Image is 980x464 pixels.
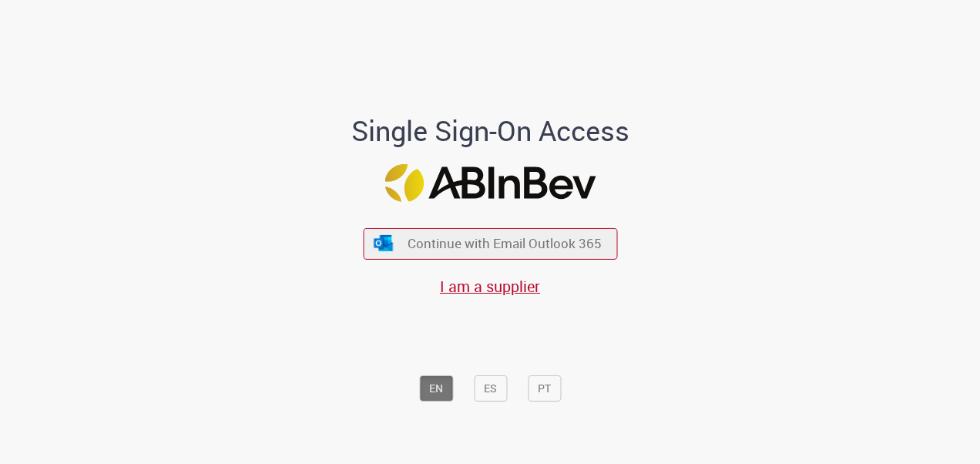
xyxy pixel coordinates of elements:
[373,235,394,251] img: ícone Azure/Microsoft 360
[277,116,704,146] h1: Single Sign-On Access
[528,375,561,402] button: PT
[474,375,507,402] button: ES
[440,276,540,297] a: I am a supplier
[384,164,596,202] img: Logo ABInBev
[408,235,602,253] span: Continue with Email Outlook 365
[363,227,617,259] button: ícone Azure/Microsoft 360 Continue with Email Outlook 365
[419,375,453,402] button: EN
